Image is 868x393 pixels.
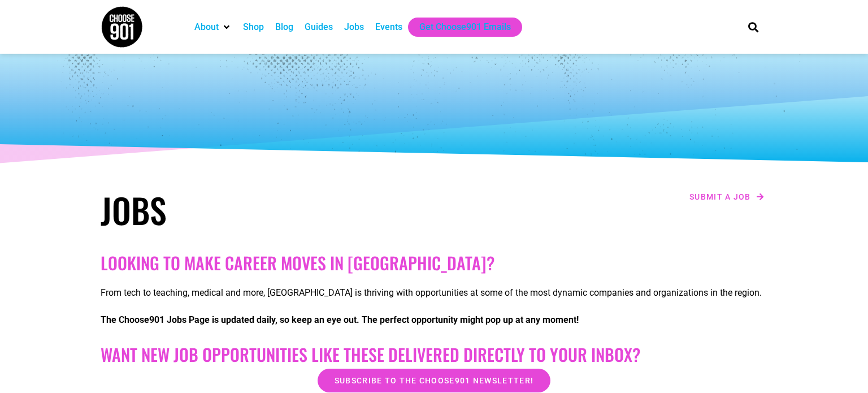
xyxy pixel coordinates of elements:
[344,20,364,34] a: Jobs
[189,18,729,37] nav: Main nav
[275,20,293,34] a: Blog
[101,286,767,300] p: From tech to teaching, medical and more, [GEOGRAPHIC_DATA] is thriving with opportunities at some...
[318,369,550,392] a: Subscribe to the Choose901 newsletter!
[689,193,751,201] span: Submit a job
[194,20,219,34] a: About
[305,20,333,34] a: Guides
[101,189,428,230] h1: Jobs
[243,20,264,34] a: Shop
[101,344,767,365] h2: Want New Job Opportunities like these Delivered Directly to your Inbox?
[101,314,579,325] strong: The Choose901 Jobs Page is updated daily, so keep an eye out. The perfect opportunity might pop u...
[686,189,767,204] a: Submit a job
[335,377,533,385] span: Subscribe to the Choose901 newsletter!
[744,18,763,36] div: Search
[419,20,511,34] a: Get Choose901 Emails
[189,18,237,37] div: About
[375,20,402,34] a: Events
[101,253,767,273] h2: Looking to make career moves in [GEOGRAPHIC_DATA]?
